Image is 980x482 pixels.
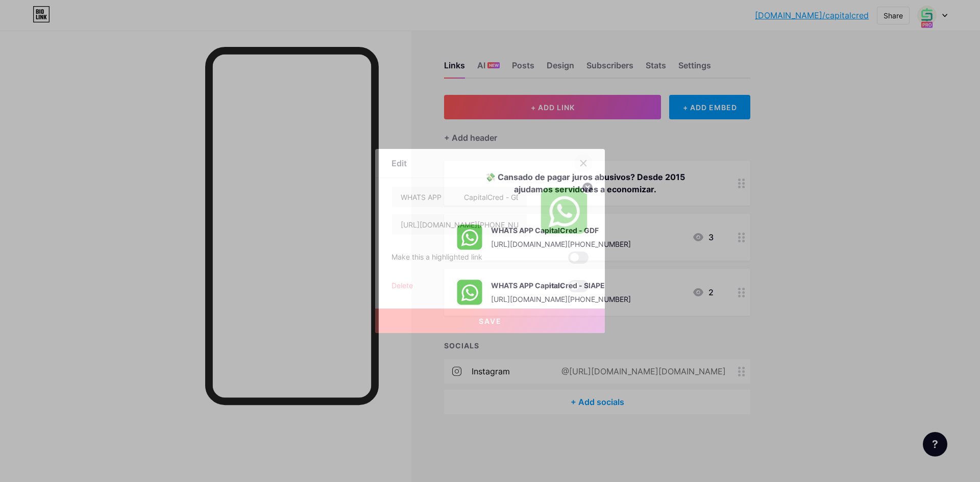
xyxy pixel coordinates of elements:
[549,280,564,292] span: Hide
[479,317,502,325] span: Save
[392,187,527,207] input: Title
[391,157,407,169] div: Edit
[391,280,413,292] div: Delete
[392,214,527,235] input: URL
[540,186,589,235] img: link_thumbnail
[375,309,605,333] button: Save
[391,251,482,264] div: Make this a highlighted link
